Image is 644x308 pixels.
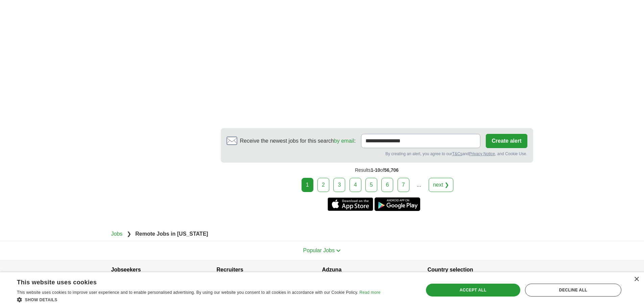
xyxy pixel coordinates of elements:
a: Jobs [111,231,123,237]
a: T&Cs [452,151,462,156]
a: 6 [381,178,393,192]
a: by email [334,138,354,144]
div: ... [412,178,426,192]
div: Results of [221,163,533,178]
div: Decline all [525,284,621,297]
a: Get the Android app [375,197,420,211]
span: ❯ [127,231,131,237]
h4: Country selection [428,260,533,279]
a: Get the iPhone app [328,197,373,211]
div: 1 [302,178,313,192]
strong: Remote Jobs in [US_STATE] [135,231,208,237]
a: Read more, opens a new window [359,290,380,295]
a: 7 [398,178,409,192]
a: Privacy Notice [469,151,495,156]
span: Receive the newest jobs for this search : [240,137,356,145]
span: 1-10 [371,167,380,173]
span: Popular Jobs [303,247,335,253]
a: 2 [317,178,329,192]
div: Show details [17,296,380,303]
div: By creating an alert, you agree to our and , and Cookie Use. [226,151,527,157]
div: Close [634,277,639,282]
span: Show details [25,298,57,302]
span: 56,706 [384,167,399,173]
a: next ❯ [429,178,454,192]
div: Accept all [426,284,520,297]
div: This website uses cookies [17,276,363,286]
a: 5 [365,178,377,192]
a: 4 [350,178,361,192]
span: This website uses cookies to improve user experience and to enable personalised advertising. By u... [17,290,358,295]
button: Create alert [486,134,527,148]
img: toggle icon [336,249,341,252]
a: 3 [333,178,345,192]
